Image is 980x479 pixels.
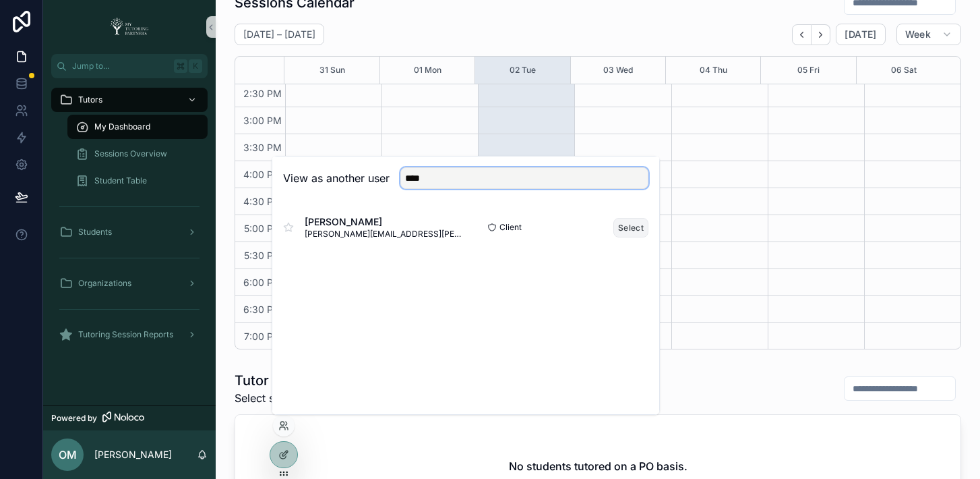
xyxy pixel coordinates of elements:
[241,331,285,342] span: 7:00 PM
[240,115,285,126] span: 3:00 PM
[905,28,931,40] span: Week
[240,169,285,180] span: 4:00 PM
[235,390,364,406] span: Select student for details.
[241,250,285,261] span: 5:30 PM
[72,61,169,72] span: Jump to...
[67,169,208,193] a: Student Table
[700,57,727,84] button: 04 Thu
[43,78,216,364] div: scrollable content
[94,175,147,186] span: Student Table
[243,28,315,41] h2: [DATE] – [DATE]
[78,329,173,340] span: Tutoring Session Reports
[241,223,285,234] span: 5:00 PM
[499,222,522,233] span: Client
[78,227,112,237] span: Students
[94,121,150,132] span: My Dashboard
[67,142,208,166] a: Sessions Overview
[510,57,536,84] button: 02 Tue
[78,94,102,105] span: Tutors
[106,16,153,38] img: App logo
[51,220,208,244] a: Students
[43,405,216,430] a: Powered by
[51,54,208,78] button: Jump to...K
[240,304,285,315] span: 6:30 PM
[59,447,77,463] span: OM
[235,371,364,390] h1: Tutor Roster (PO)
[51,271,208,295] a: Organizations
[836,24,885,45] button: [DATE]
[190,61,201,72] span: K
[792,24,811,45] button: Back
[94,448,172,461] p: [PERSON_NAME]
[811,24,830,45] button: Next
[94,148,167,159] span: Sessions Overview
[845,28,876,40] span: [DATE]
[891,57,917,84] button: 06 Sat
[603,57,633,84] button: 03 Wed
[240,88,285,99] span: 2:30 PM
[240,196,285,207] span: 4:30 PM
[283,170,390,186] h2: View as another user
[51,413,97,424] span: Powered by
[797,57,820,84] button: 05 Fri
[319,57,345,84] button: 31 Sun
[896,24,961,45] button: Week
[305,229,466,239] span: [PERSON_NAME][EMAIL_ADDRESS][PERSON_NAME][DOMAIN_NAME]
[509,458,687,474] h2: No students tutored on a PO basis.
[51,322,208,347] a: Tutoring Session Reports
[305,215,466,229] span: [PERSON_NAME]
[67,115,208,139] a: My Dashboard
[78,278,131,289] span: Organizations
[613,218,648,237] button: Select
[240,142,285,153] span: 3:30 PM
[414,57,441,84] button: 01 Mon
[51,88,208,112] a: Tutors
[240,277,285,288] span: 6:00 PM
